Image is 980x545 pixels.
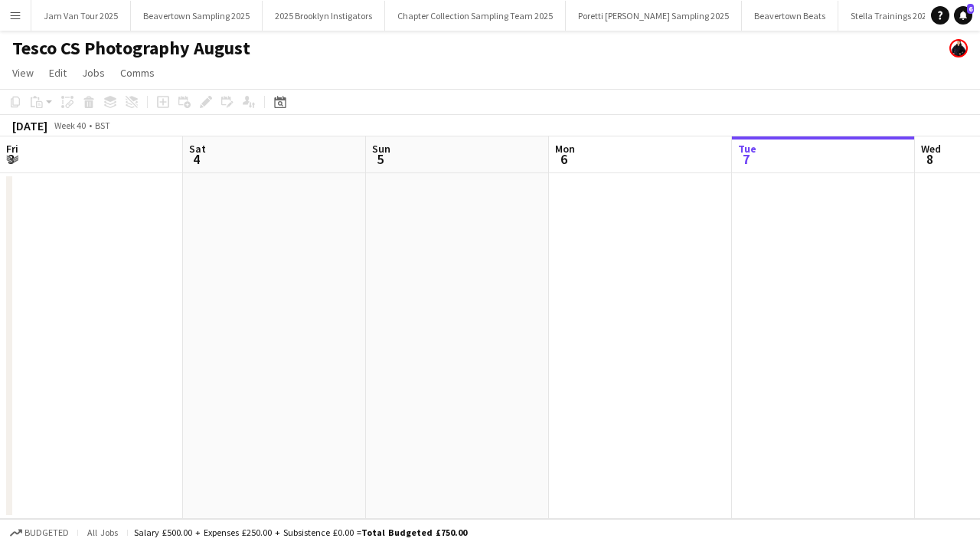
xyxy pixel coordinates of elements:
[82,66,105,80] span: Jobs
[370,150,390,168] span: 5
[919,150,941,168] span: 8
[134,527,467,538] div: Salary £500.00 + Expenses £250.00 + Subsistence £0.00 =
[120,66,155,80] span: Comms
[263,1,385,31] button: 2025 Brooklyn Instigators
[361,527,467,538] span: Total Budgeted £750.00
[51,120,89,131] span: Week 40
[954,6,972,25] a: 6
[4,150,18,168] span: 3
[12,37,250,60] h1: Tesco CS Photography August
[187,150,206,168] span: 4
[24,527,69,538] span: Budgeted
[12,118,47,133] div: [DATE]
[189,142,206,156] span: Sat
[967,4,974,14] span: 6
[949,39,968,57] app-user-avatar: Danielle Ferguson
[8,524,71,541] button: Budgeted
[6,63,40,83] a: View
[12,66,34,80] span: View
[131,1,263,31] button: Beavertown Sampling 2025
[372,142,390,156] span: Sun
[114,63,161,83] a: Comms
[95,120,110,131] div: BST
[921,142,941,156] span: Wed
[738,142,756,156] span: Tue
[6,142,18,156] span: Fri
[385,1,566,31] button: Chapter Collection Sampling Team 2025
[553,150,575,168] span: 6
[742,1,838,31] button: Beavertown Beats
[555,142,575,156] span: Mon
[76,63,111,83] a: Jobs
[736,150,756,168] span: 7
[31,1,131,31] button: Jam Van Tour 2025
[566,1,742,31] button: Poretti [PERSON_NAME] Sampling 2025
[84,527,121,538] span: All jobs
[49,66,67,80] span: Edit
[43,63,73,83] a: Edit
[838,1,944,31] button: Stella Trainings 2025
